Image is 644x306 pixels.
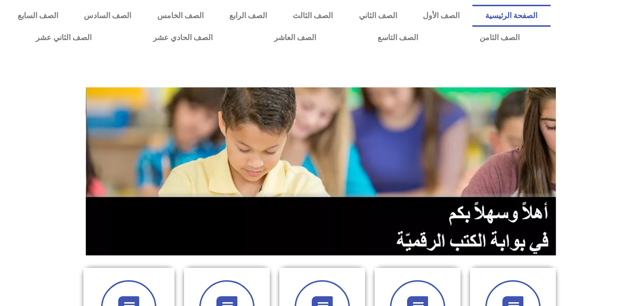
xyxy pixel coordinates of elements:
[216,5,280,27] a: الصف الرابع
[280,5,346,27] a: الصف الثالث
[472,5,550,27] a: الصفحة الرئيسية
[5,5,71,27] a: الصف السابع
[243,27,347,49] a: الصف العاشر
[144,5,216,27] a: الصف الخامس
[122,27,243,49] a: الصف الحادي عشر
[410,5,472,27] a: الصف الأول
[71,5,144,27] a: الصف السادس
[347,27,449,49] a: الصف التاسع
[346,5,410,27] a: الصف الثاني
[5,27,122,49] a: الصف الثاني عشر
[449,27,550,49] a: الصف الثامن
